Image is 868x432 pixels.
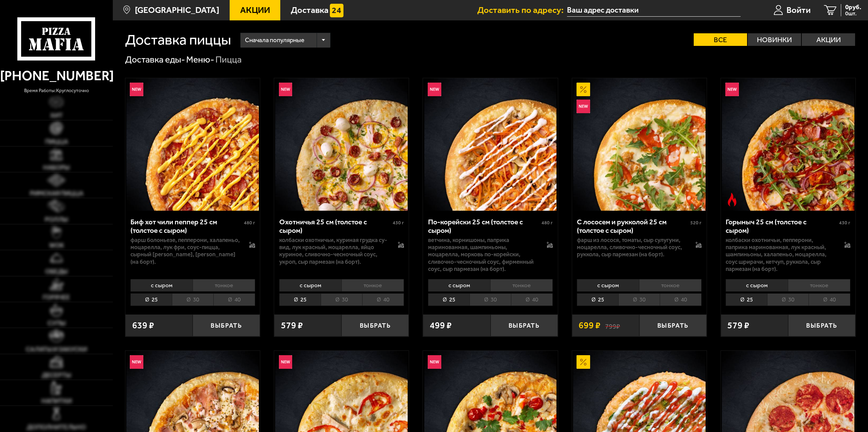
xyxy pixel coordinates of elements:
span: Римская пицца [30,190,83,196]
label: Акции [802,33,855,46]
li: с сыром [428,279,490,292]
li: 25 [428,293,470,306]
img: Биф хот чили пеппер 25 см (толстое с сыром) [126,78,259,211]
span: Салаты и закуски [26,346,87,352]
span: WOK [49,242,64,248]
div: Пицца [215,54,242,66]
span: Дополнительно [27,424,86,430]
span: 0 шт. [845,11,861,16]
li: 30 [618,293,660,306]
span: Напитки [41,398,72,404]
li: с сыром [279,279,341,292]
span: 639 ₽ [132,321,154,330]
div: Горыныч 25 см (толстое с сыром) [726,218,837,235]
span: 520 г [690,220,702,226]
li: 30 [172,293,213,306]
span: 430 г [393,220,404,226]
div: Биф хот чили пеппер 25 см (толстое с сыром) [130,218,242,235]
p: ветчина, корнишоны, паприка маринованная, шампиньоны, моцарелла, морковь по-корейски, сливочно-че... [428,237,537,273]
li: 30 [321,293,362,306]
span: 430 г [839,220,850,226]
p: фарш болоньезе, пепперони, халапеньо, моцарелла, лук фри, соус-пицца, сырный [PERSON_NAME], [PERS... [130,237,240,265]
span: Горячее [43,294,70,300]
a: НовинкаПо-корейски 25 см (толстое с сыром) [423,78,557,211]
h1: Доставка пиццы [125,33,231,47]
span: Супы [48,320,66,326]
li: 40 [362,293,404,306]
span: 0 руб. [845,4,861,11]
button: Выбрать [788,314,855,336]
li: 25 [577,293,618,306]
li: тонкое [639,279,702,292]
label: Новинки [748,33,801,46]
li: 40 [809,293,850,306]
img: Новинка [428,355,441,369]
img: По-корейски 25 см (толстое с сыром) [424,78,557,211]
label: Все [694,33,747,46]
button: Выбрать [341,314,409,336]
a: Меню- [186,54,214,65]
button: Выбрать [491,314,558,336]
span: Пицца [45,138,68,145]
img: Новинка [279,355,293,369]
li: тонкое [193,279,255,292]
span: 499 ₽ [430,321,452,330]
li: тонкое [490,279,553,292]
li: тонкое [341,279,404,292]
li: 30 [767,293,809,306]
button: Выбрать [639,314,707,336]
span: 480 г [542,220,553,226]
li: 40 [660,293,702,306]
span: Десерты [42,372,71,378]
a: НовинкаБиф хот чили пеппер 25 см (толстое с сыром) [125,78,260,211]
span: 579 ₽ [281,321,303,330]
img: Новинка [130,355,143,369]
span: Хит [50,112,63,119]
span: 480 г [244,220,255,226]
span: Сначала популярные [245,32,304,49]
span: 699 ₽ [579,321,601,330]
li: 30 [470,293,511,306]
img: Новинка [279,83,293,96]
a: НовинкаОстрое блюдоГорыныч 25 см (толстое с сыром) [721,78,855,211]
li: тонкое [788,279,850,292]
img: Новинка [577,100,590,113]
a: Доставка еды- [125,54,185,65]
div: По-корейски 25 см (толстое с сыром) [428,218,540,235]
span: Доставить по адресу: [477,6,567,15]
span: Доставка [291,6,329,15]
li: 25 [726,293,767,306]
img: Акционный [577,355,590,369]
span: Войти [786,6,811,15]
li: 40 [511,293,553,306]
li: 25 [279,293,321,306]
span: Роллы [45,216,68,223]
span: 579 ₽ [727,321,749,330]
img: Новинка [428,83,441,96]
s: 799 ₽ [605,321,620,330]
li: с сыром [577,279,639,292]
p: колбаски Охотничьи, пепперони, паприка маринованная, лук красный, шампиньоны, халапеньо, моцарелл... [726,237,835,273]
span: [GEOGRAPHIC_DATA] [135,6,219,15]
img: Акционный [577,83,590,96]
li: с сыром [726,279,788,292]
p: колбаски охотничьи, куриная грудка су-вид, лук красный, моцарелла, яйцо куриное, сливочно-чесночн... [279,237,389,265]
input: Ваш адрес доставки [567,4,741,17]
li: 25 [130,293,172,306]
img: Охотничья 25 см (толстое с сыром) [275,78,408,211]
a: АкционныйНовинкаС лососем и рукколой 25 см (толстое с сыром) [572,78,707,211]
img: Острое блюдо [725,193,739,206]
p: фарш из лосося, томаты, сыр сулугуни, моцарелла, сливочно-чесночный соус, руккола, сыр пармезан (... [577,237,686,258]
img: Новинка [725,83,739,96]
div: С лососем и рукколой 25 см (толстое с сыром) [577,218,689,235]
a: НовинкаОхотничья 25 см (толстое с сыром) [274,78,409,211]
img: С лососем и рукколой 25 см (толстое с сыром) [573,78,706,211]
span: Наборы [43,164,70,171]
img: Горыныч 25 см (толстое с сыром) [722,78,854,211]
button: Выбрать [193,314,260,336]
span: Акции [240,6,270,15]
img: Новинка [130,83,143,96]
span: Обеды [45,268,68,275]
li: с сыром [130,279,193,292]
img: 15daf4d41897b9f0e9f617042186c801.svg [330,4,343,17]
